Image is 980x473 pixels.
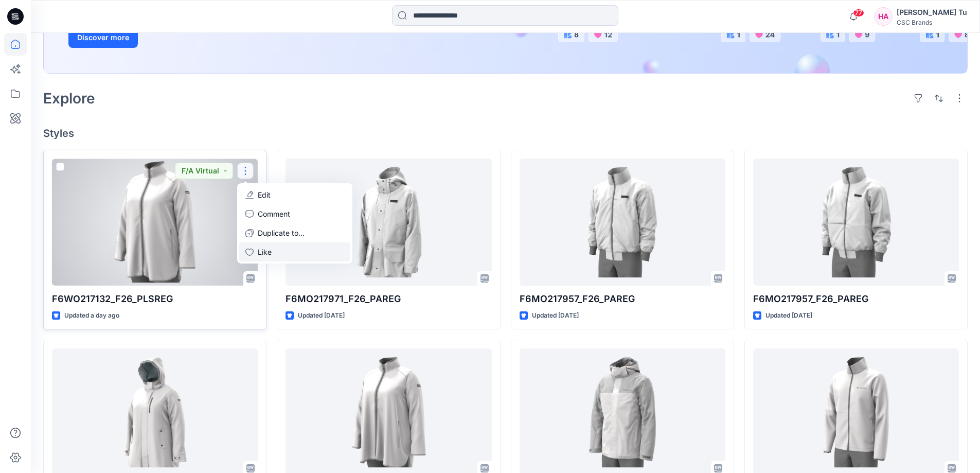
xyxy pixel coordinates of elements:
[853,9,864,17] span: 77
[239,185,350,204] a: Edit
[68,27,138,48] button: Discover more
[52,159,258,286] a: F6WO217132_F26_PLSREG
[753,159,959,286] a: F6MO217957_F26_PAREG
[753,292,959,306] p: F6MO217957_F26_PAREG
[258,227,305,238] p: Duplicate to...
[874,7,893,26] div: HA
[897,19,967,26] div: CSC Brands
[68,27,300,48] a: Discover more
[43,90,95,107] h2: Explore
[258,247,272,257] p: Like
[286,159,491,286] a: F6MO217971_F26_PAREG
[43,127,968,139] h4: Styles
[258,189,271,200] p: Edit
[258,208,290,219] p: Comment
[520,159,725,286] a: F6MO217957_F26_PAREG
[897,6,967,19] div: [PERSON_NAME] Tu
[765,310,812,321] p: Updated [DATE]
[64,310,119,321] p: Updated a day ago
[52,292,258,306] p: F6WO217132_F26_PLSREG
[532,310,579,321] p: Updated [DATE]
[286,292,491,306] p: F6MO217971_F26_PAREG
[298,310,345,321] p: Updated [DATE]
[520,292,725,306] p: F6MO217957_F26_PAREG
